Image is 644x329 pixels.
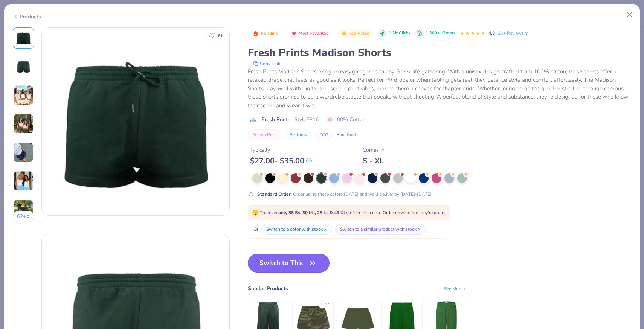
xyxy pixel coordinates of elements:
a: 20+ Reviews [498,30,529,37]
div: Typically [250,146,312,154]
span: Trending [260,31,279,35]
button: Switch to a similar product with stock [335,224,426,235]
img: User generated content [13,114,34,134]
span: There are left in this color. Order now before they're gone. [252,210,445,216]
img: User generated content [13,142,34,163]
button: Badge Button [337,29,373,38]
span: 🫣 [252,209,258,216]
div: Order using these colors [DATE] and we'll deliver by [DATE]-[DATE]. [257,191,433,198]
div: Switch to a color with stock [266,226,323,233]
span: Most Favorited [299,31,329,35]
div: Switch to a similar product with stock [340,226,417,233]
img: User generated content [13,171,34,191]
div: Similar Products [248,285,288,292]
img: Most Favorited sort [291,30,297,37]
div: See More [444,285,467,292]
button: Close [623,8,637,22]
div: Fresh Prints Madison Shorts [248,46,631,60]
div: Print Guide [337,132,358,138]
strong: Standard Order : [257,191,292,197]
div: $ 27.00 - $ 35.00 [250,156,312,166]
div: Comes In [363,146,385,154]
span: 100% Cotton [327,116,366,123]
span: Fresh Prints [262,116,290,123]
img: brand logo [248,117,258,123]
div: Products [13,13,41,21]
button: Badge Button [249,29,282,38]
img: Front [14,29,32,47]
img: User generated content [13,85,34,105]
span: Style FP16 [294,116,319,123]
button: DTG [315,129,333,140]
button: Switch to a color with stock [261,224,332,235]
span: 161 [216,34,223,38]
div: 4.8 Stars [460,27,485,40]
span: Orders [442,30,455,36]
button: copy to clipboard [251,60,282,67]
button: Bottoms [285,129,311,140]
img: Front [42,28,229,215]
span: 4.8 [488,30,495,36]
span: Top Rated [349,31,370,35]
img: User generated content [13,200,34,220]
span: Or [252,226,258,233]
div: Fresh Prints Madison Shorts bring an easygoing vibe to any Greek life gathering. With a unisex de... [248,67,631,110]
strong: only 38 Ss, 30 Ms, 25 Ls & 49 XLs [278,210,348,216]
img: Top Rated sort [341,30,347,37]
button: Switch to This [248,254,330,273]
div: ★ [320,302,323,305]
button: Badge Button [287,29,333,38]
button: Screen Print [248,129,281,140]
span: 1.2M Clicks [389,30,410,37]
button: Like [205,30,226,41]
button: 62+ [13,211,34,222]
img: Back [14,58,32,76]
div: 4.7 [325,302,329,307]
img: Trending sort [253,30,259,37]
div: S - XL [363,156,385,166]
div: 1,300+ [426,30,455,37]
